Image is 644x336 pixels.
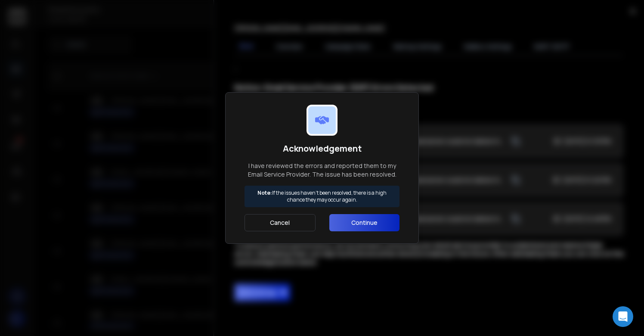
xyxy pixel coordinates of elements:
[613,306,633,327] div: Open Intercom Messenger
[235,62,623,301] div: ;
[245,162,399,179] p: I have reviewed the errors and reported them to my Email Service Provider. The issue has been res...
[248,190,396,203] p: If the issues haven't been resolved, there is a high chance they may occur again.
[245,214,316,231] button: Cancel
[245,143,399,155] h1: Acknowledgement
[257,189,272,196] strong: Note:
[329,214,399,231] button: Continue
